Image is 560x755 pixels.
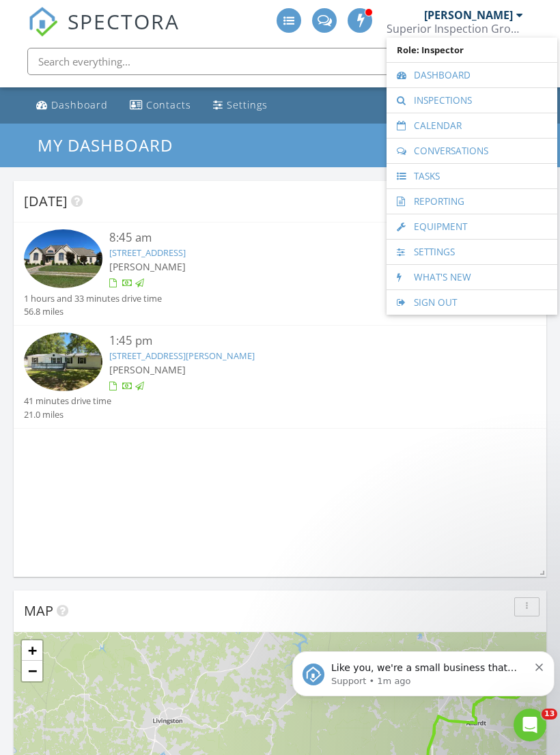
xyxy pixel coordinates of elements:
[68,7,180,35] span: SPECTORA
[227,98,268,111] div: Settings
[109,260,186,273] span: [PERSON_NAME]
[24,395,111,408] div: 41 minutes drive time
[24,305,162,318] div: 56.8 miles
[109,350,255,362] a: [STREET_ADDRESS][PERSON_NAME]
[393,240,550,264] a: Settings
[393,38,550,62] span: Role: Inspector
[24,229,102,288] img: 9321429%2Fcover_photos%2FdTTZk4eS1biDIYkWFItr%2Fsmall.jpg
[22,661,42,681] a: Zoom out
[424,8,513,22] div: [PERSON_NAME]
[393,290,550,315] a: Sign Out
[542,709,557,720] span: 13
[109,229,494,246] div: 8:45 am
[393,139,550,163] a: Conversations
[27,48,505,75] input: Search everything...
[514,709,546,741] iframe: Intercom live chat
[393,164,550,188] a: Tasks
[22,640,42,661] a: Zoom in
[24,229,536,318] a: 8:45 am [STREET_ADDRESS] [PERSON_NAME] 1 hours and 33 minutes drive time 56.8 miles
[393,189,550,214] a: Reporting
[393,63,550,87] a: Dashboard
[31,93,113,118] a: Dashboard
[393,265,550,289] a: What's New
[24,292,162,305] div: 1 hours and 33 minutes drive time
[24,601,53,620] span: Map
[28,7,58,37] img: The Best Home Inspection Software - Spectora
[24,332,102,391] img: 9344006%2Fcover_photos%2Fi72xpfi0qZR0xmBscF53%2Fsmall.jpg
[387,22,523,35] div: Superior Inspection Group
[146,98,191,111] div: Contacts
[393,88,550,113] a: Inspections
[393,113,550,138] a: Calendar
[109,246,186,259] a: [STREET_ADDRESS]
[28,18,180,47] a: SPECTORA
[24,192,68,210] span: [DATE]
[38,134,184,156] a: My Dashboard
[109,332,494,350] div: 1:45 pm
[287,623,560,718] iframe: Intercom notifications message
[24,408,111,421] div: 21.0 miles
[51,98,108,111] div: Dashboard
[24,332,536,421] a: 1:45 pm [STREET_ADDRESS][PERSON_NAME] [PERSON_NAME] 41 minutes drive time 21.0 miles
[124,93,197,118] a: Contacts
[109,363,186,376] span: [PERSON_NAME]
[393,214,550,239] a: Equipment
[208,93,273,118] a: Settings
